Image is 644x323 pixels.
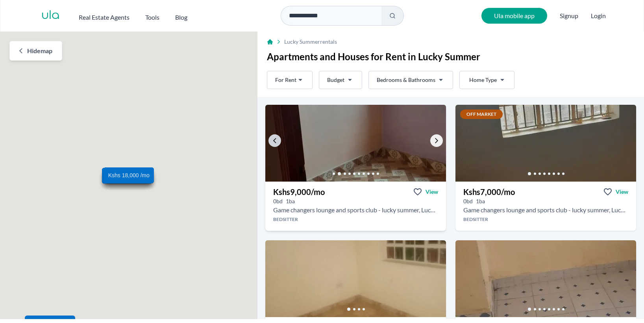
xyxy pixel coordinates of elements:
h2: Tools [145,13,159,22]
span: Signup [560,8,578,24]
a: Kshs7,000/moViewView property in detail0bd 1ba Game changers lounge and sports club - lucky summe... [455,182,636,231]
a: Kshs9,000/moViewView property in detail0bd 1ba Game changers lounge and sports club - lucky summe... [265,182,446,231]
h5: 1 bathrooms [476,197,485,205]
img: Bedsitter for rent - Kshs 9,000/mo - in Lucky Summer behind Game changers lounge and sports club ... [265,105,446,182]
img: Bedsitter for rent - Kshs 7,000/mo - in Lucky Summer behind Game changers lounge and sports club ... [455,105,636,182]
span: View [426,188,438,196]
h5: 0 bedrooms [463,197,473,205]
img: Bedsitter for rent - Kshs 8,000/mo - in Lucky Summer opposite JJ Apartment, Nairobi, Kenya, Nairo... [455,240,636,317]
span: Home Type [469,76,497,84]
button: Tools [145,9,159,22]
img: Bedsitter for rent - Kshs 9,000/mo - in Lucky Summer behind Game changers lounge and sports club ... [446,105,627,182]
nav: Main [79,9,203,22]
a: Go to the previous property image [268,134,281,147]
a: Go to the next property image [430,134,443,147]
h4: Bedsitter [265,216,446,223]
a: Blog [175,9,187,22]
span: Off Market [460,110,503,119]
span: Kshs 18,000 /mo [108,171,150,179]
button: Home Type [459,71,514,89]
h2: Real Estate Agents [79,13,130,22]
button: Budget [319,71,362,89]
img: Bedsitter for rent - Kshs 8,000/mo - in Lucky Summer around Lucky mart supermarket, Nairobi, Keny... [265,240,446,317]
a: Ula mobile app [481,8,547,24]
h2: Blog [175,13,187,22]
h2: Bedsitter for rent in Lucky Summer - Kshs 7,000/mo -Game changers lounge and sports club - lucky ... [463,205,628,215]
h3: Kshs 7,000 /mo [463,186,515,197]
h1: Apartments and Houses for Rent in Lucky Summer [267,50,635,63]
a: Kshs 18,000 /mo [104,167,154,183]
h4: Bedsitter [455,216,636,223]
button: For Rent [267,71,313,89]
button: Login [591,11,606,20]
span: Budget [327,76,344,84]
button: Bedrooms & Bathrooms [368,71,453,89]
h5: 0 bedrooms [273,197,283,205]
h3: Kshs 9,000 /mo [273,186,325,197]
span: Hide map [27,46,52,56]
h2: Bedsitter for rent in Lucky Summer - Kshs 9,000/mo -Game changers lounge and sports club - lucky ... [273,205,438,215]
span: For Rent [275,76,296,84]
span: Lucky Summer rentals [284,38,337,46]
h5: 1 bathrooms [286,197,295,205]
span: View [616,188,628,196]
a: ula [41,9,60,23]
a: Kshs 12,000 /mo [102,167,152,183]
span: Bedrooms & Bathrooms [377,76,435,84]
button: Real Estate Agents [79,9,130,22]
